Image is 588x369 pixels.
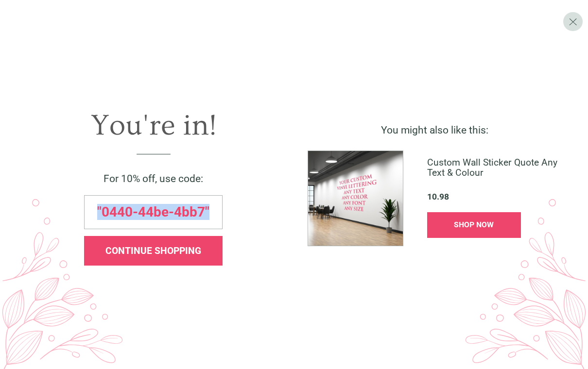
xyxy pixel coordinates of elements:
[97,205,209,219] span: "0440-44be-4bb7"
[569,15,577,28] span: X
[308,151,403,246] img: %5BWS-74142-XS-F-DI_1754659053552.jpg
[427,157,561,178] span: Custom Wall Sticker Quote Any Text & Colour
[454,220,494,229] span: SHOP NOW
[105,245,201,256] span: CONTINUE SHOPPING
[104,173,203,184] span: For 10% off, use code:
[381,124,488,136] span: You might also like this:
[91,109,216,142] span: You're in!
[427,193,449,201] span: 10.98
